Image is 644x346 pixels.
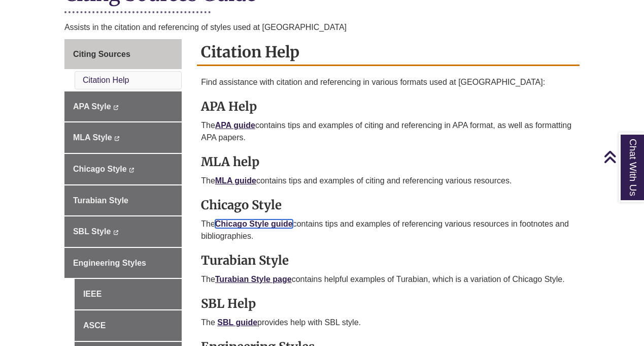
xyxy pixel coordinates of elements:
span: Assists in the citation and referencing of styles used at [GEOGRAPHIC_DATA] [64,23,347,32]
strong: APA Help [201,99,257,114]
a: MLA guide [215,176,256,185]
a: Engineering Styles [64,248,182,278]
span: APA Style [73,102,111,111]
p: The contains tips and examples of citing and referencing in APA format, as well as formatting APA... [201,119,575,144]
span: MLA Style [73,133,112,142]
p: The provides help with SBL style. [201,317,575,329]
a: Turabian Style [64,185,182,216]
a: SBL Style [64,216,182,247]
a: APA Style [64,91,182,122]
p: The contains helpful examples of Turabian, which is a variation of Chicago Style. [201,273,575,286]
p: The contains tips and examples of citing and referencing various resources. [201,175,575,187]
a: Turabian Style page [215,275,292,284]
a: APA guide [215,121,255,130]
span: Chicago Style [73,165,127,173]
span: Turabian Style [73,196,128,205]
a: SBL guide [217,318,257,327]
a: MLA Style [64,122,182,153]
strong: MLA help [201,154,259,170]
a: Chicago Style guide [215,219,293,228]
strong: Chicago Style [201,197,282,213]
p: Find assistance with citation and referencing in various formats used at [GEOGRAPHIC_DATA]: [201,76,575,88]
span: Engineering Styles [73,259,146,267]
strong: SBL Help [201,296,256,311]
a: IEEE [75,279,182,309]
i: This link opens in a new window [114,136,120,141]
i: This link opens in a new window [129,168,134,172]
strong: Turabian Style [201,253,289,268]
span: Citing Sources [73,50,130,58]
p: The contains tips and examples of referencing various resources in footnotes and bibliographies. [201,218,575,242]
a: Citing Sources [64,39,182,70]
h2: Citation Help [197,39,580,66]
a: Citation Help [83,76,129,84]
a: Back to Top [603,150,641,164]
a: Chicago Style [64,154,182,184]
span: SBL Style [73,227,111,236]
i: This link opens in a new window [113,230,119,235]
i: This link opens in a new window [113,105,119,110]
a: ASCE [75,310,182,341]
